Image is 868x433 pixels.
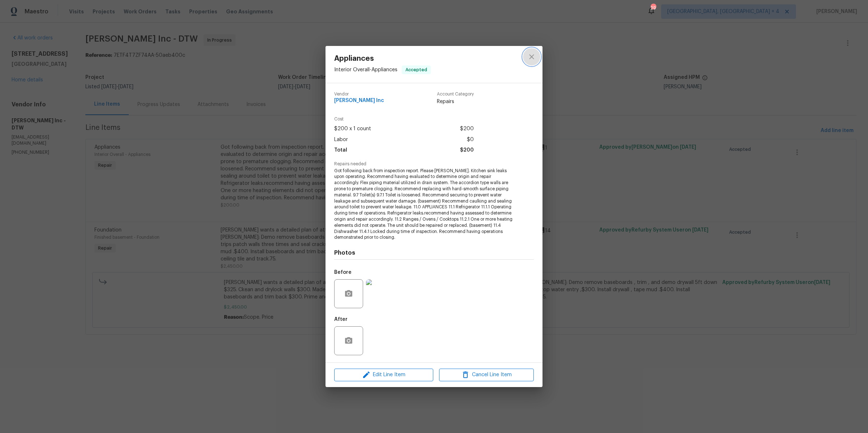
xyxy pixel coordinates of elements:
[523,48,540,65] button: close
[460,145,474,156] span: $200
[334,249,534,256] h4: Photos
[334,135,348,145] span: Labor
[334,67,397,72] span: Interior Overall - Appliances
[334,117,474,122] span: Cost
[334,270,352,275] h5: Before
[437,98,474,105] span: Repairs
[460,124,474,134] span: $200
[334,162,534,166] span: Repairs needed
[336,370,431,379] span: Edit Line Item
[441,370,532,379] span: Cancel Line Item
[437,92,474,97] span: Account Category
[334,317,348,322] h5: After
[403,66,430,73] span: Accepted
[334,145,347,156] span: Total
[334,369,433,381] button: Edit Line Item
[439,369,534,381] button: Cancel Line Item
[467,135,474,145] span: $0
[334,124,371,134] span: $200 x 1 count
[651,4,656,12] div: 29
[334,168,514,241] span: Got following back from inspection report. Please [PERSON_NAME]. Kitchen sink leaks upon operatin...
[334,55,431,63] span: Appliances
[334,98,384,103] span: [PERSON_NAME] Inc
[334,92,384,97] span: Vendor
